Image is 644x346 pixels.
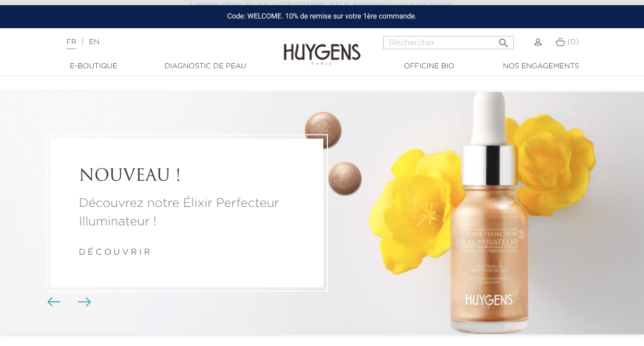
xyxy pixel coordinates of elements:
a: NOUVEAU ! [79,167,295,186]
div: Boutons du carrousel [51,295,85,310]
i:  [497,34,510,46]
a: FR [67,39,76,49]
a: Diagnostic de peau [154,61,257,72]
a: Découvrez notre Élixir Perfecteur Illuminateur ! [79,195,295,232]
a: Officine Bio [378,61,481,72]
a: Nos engagements [490,61,592,72]
input: Rechercher [383,36,514,49]
img: Huygens [284,27,361,67]
button:  [494,33,513,47]
a: EN [89,39,99,46]
div: | [61,36,261,48]
a: E-Boutique [43,61,145,72]
a: d é c o u v r i r [79,249,150,257]
span: (0) [568,39,579,46]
